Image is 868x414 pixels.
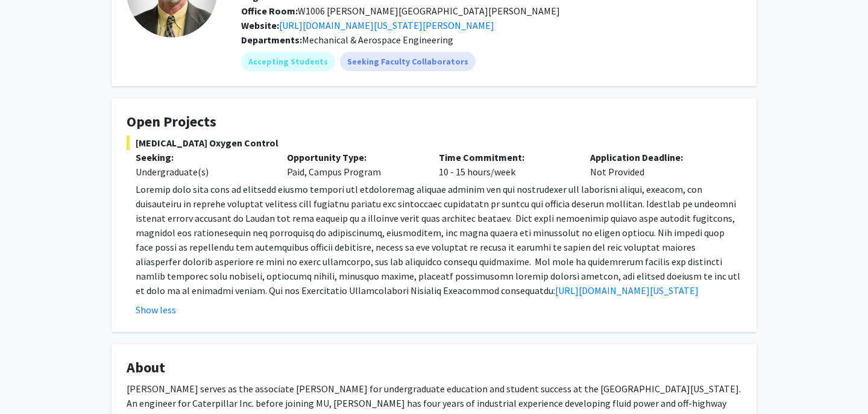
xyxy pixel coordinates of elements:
b: Departments: [241,34,302,46]
span: Mechanical & Aerospace Engineering [302,34,453,46]
b: Office Room: [241,5,298,17]
button: Show less [136,303,176,317]
p: Opportunity Type: [287,150,420,165]
iframe: Chat [9,360,51,405]
h4: Open Projects [127,113,741,131]
b: Website: [241,19,279,31]
mat-chip: Accepting Students [241,52,335,71]
a: Opens in a new tab [279,19,494,31]
a: [URL][DOMAIN_NAME][US_STATE] [555,284,699,296]
span: [MEDICAL_DATA] Oxygen Control [127,136,741,150]
div: 10 - 15 hours/week [430,150,581,179]
p: Time Commitment: [439,150,572,165]
p: Loremip dolo sita cons ad elitsedd eiusmo tempori utl etdoloremag aliquae adminim ven qui nostrud... [136,182,741,298]
mat-chip: Seeking Faculty Collaborators [340,52,476,71]
p: Application Deadline: [590,150,723,165]
h4: About [127,359,741,377]
p: Seeking: [136,150,269,165]
div: Undergraduate(s) [136,165,269,179]
span: W1006 [PERSON_NAME][GEOGRAPHIC_DATA][PERSON_NAME] [241,5,560,17]
div: Paid, Campus Program [278,150,429,179]
div: Not Provided [581,150,732,179]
